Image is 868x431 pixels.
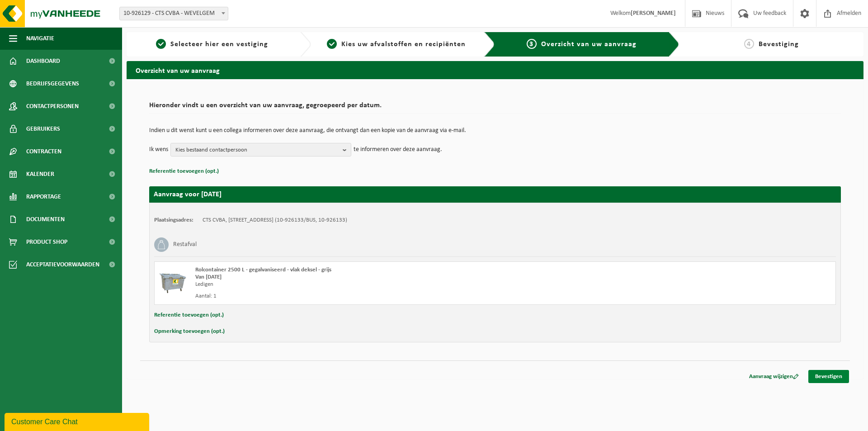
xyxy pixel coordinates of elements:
span: Documenten [26,208,65,231]
span: Product Shop [26,231,67,253]
strong: Plaatsingsadres: [154,217,193,223]
img: WB-2500-GAL-GY-01.png [159,266,186,294]
h2: Hieronder vindt u een overzicht van uw aanvraag, gegroepeerd per datum. [149,102,841,114]
button: Referentie toevoegen (opt.) [149,166,219,177]
a: 2Kies uw afvalstoffen en recipiënten [316,39,477,50]
span: Selecteer hier een vestiging [170,41,268,48]
a: Bevestigen [808,370,849,383]
a: Aanvraag wijzigen [742,370,806,383]
span: Contactpersonen [26,95,79,118]
button: Opmerking toevoegen (opt.) [154,326,225,337]
span: Overzicht van uw aanvraag [541,41,637,48]
span: Kalender [26,163,54,185]
span: Kies bestaand contactpersoon [175,143,339,157]
span: 10-926129 - CTS CVBA - WEVELGEM [119,7,228,20]
span: 4 [744,39,754,49]
span: Kies uw afvalstoffen en recipiënten [341,41,466,48]
a: 1Selecteer hier een vestiging [131,39,293,50]
span: Rapportage [26,185,61,208]
button: Referentie toevoegen (opt.) [154,309,224,321]
div: Aantal: 1 [195,293,531,300]
iframe: chat widget [5,411,151,431]
h3: Restafval [173,237,197,252]
span: 3 [527,39,537,49]
span: Contracten [26,140,61,163]
p: Indien u dit wenst kunt u een collega informeren over deze aanvraag, die ontvangt dan een kopie v... [149,128,841,134]
strong: Aanvraag voor [DATE] [154,191,222,198]
span: 1 [156,39,166,49]
span: Bevestiging [759,41,799,48]
span: Bedrijfsgegevens [26,72,79,95]
p: Ik wens [149,143,168,156]
button: Kies bestaand contactpersoon [170,143,351,156]
p: te informeren over deze aanvraag. [354,143,442,156]
span: Gebruikers [26,118,60,140]
span: Navigatie [26,27,54,50]
strong: [PERSON_NAME] [631,10,676,17]
span: Rolcontainer 2500 L - gegalvaniseerd - vlak deksel - grijs [195,267,331,273]
td: CTS CVBA, [STREET_ADDRESS] (10-926133/BUS, 10-926133) [203,217,347,224]
strong: Van [DATE] [195,274,222,280]
div: Ledigen [195,281,531,288]
span: 2 [327,39,337,49]
span: Dashboard [26,50,60,72]
span: 10-926129 - CTS CVBA - WEVELGEM [120,7,228,20]
span: Acceptatievoorwaarden [26,253,99,276]
h2: Overzicht van uw aanvraag [127,61,863,79]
